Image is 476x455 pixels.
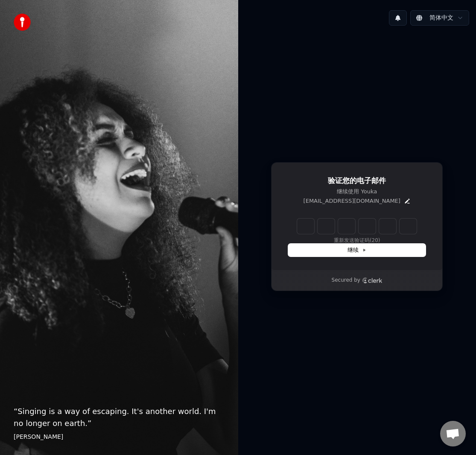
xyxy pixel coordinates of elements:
[14,433,225,441] footer: [PERSON_NAME]
[288,176,426,186] h1: 验证您的电子邮件
[14,405,225,429] p: “ Singing is a way of escaping. It's another world. I'm no longer on earth. ”
[288,188,426,195] p: 继续使用 Youka
[348,246,366,254] span: 继续
[440,421,466,446] div: 打開聊天
[404,198,411,204] button: Edit
[288,244,426,257] button: 继续
[297,219,417,234] input: Enter verification code
[362,277,383,283] a: Clerk logo
[304,197,400,205] p: [EMAIL_ADDRESS][DOMAIN_NAME]
[14,14,31,31] img: youka
[332,277,360,284] p: Secured by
